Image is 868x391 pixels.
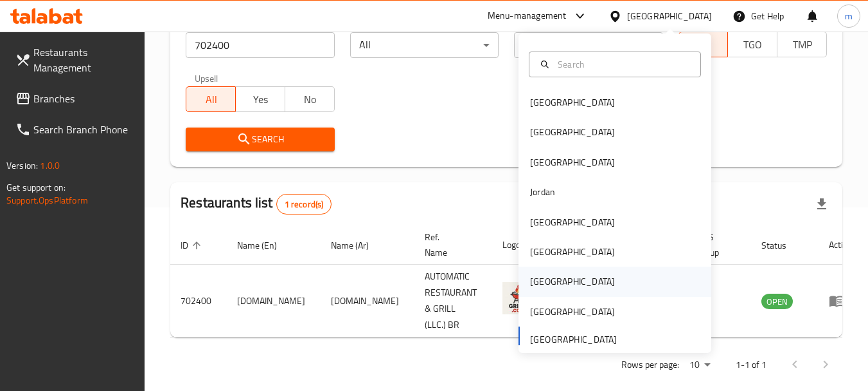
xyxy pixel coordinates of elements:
label: Upsell [195,73,218,82]
div: [GEOGRAPHIC_DATA] [530,274,615,289]
td: AUTOMATIC RESTAURANT & GRILL (LLC.) BR [414,265,492,338]
span: Search [196,131,324,148]
div: [GEOGRAPHIC_DATA] [530,245,615,259]
span: Branches [33,91,135,106]
span: No [290,90,330,109]
table: enhanced table [170,225,863,338]
span: TGO [733,35,772,54]
button: No [285,86,335,112]
input: Search [553,57,693,72]
div: Menu-management [488,8,567,24]
span: Search Branch Phone [33,122,135,137]
span: TMP [783,35,822,54]
div: Export file [806,189,837,220]
div: [GEOGRAPHIC_DATA] [530,125,615,139]
button: Search [186,128,334,151]
span: Restaurants Management [33,44,135,75]
span: Ref. Name [425,229,477,260]
a: Restaurants Management [5,37,145,83]
span: m [845,9,853,23]
div: All [350,32,499,58]
h2: Restaurants list [181,193,332,215]
th: Logo [492,225,550,265]
td: 702400 [170,265,227,338]
td: [DOMAIN_NAME] [321,265,414,338]
div: Jordan [530,185,555,199]
th: Action [819,225,863,265]
span: Yes [241,90,280,109]
span: Status [761,238,803,253]
span: Name (En) [237,238,294,253]
button: TGO [727,32,777,57]
span: OPEN [761,294,793,309]
div: Total records count [276,194,332,215]
a: Branches [5,83,145,114]
span: 1.0.0 [40,157,60,174]
button: TMP [777,32,827,57]
img: Grills.com [502,282,535,314]
div: All [514,32,662,58]
button: All [186,86,236,112]
span: Name (Ar) [331,238,385,253]
button: Yes [235,86,285,112]
div: OPEN [761,294,793,309]
span: All [191,90,231,109]
p: 1-1 of 1 [736,357,766,373]
span: Version: [6,157,38,174]
span: POS group [698,229,736,260]
div: Menu [829,293,853,309]
div: [GEOGRAPHIC_DATA] [530,95,615,110]
div: Rows per page: [684,356,715,375]
a: Search Branch Phone [5,114,145,145]
div: [GEOGRAPHIC_DATA] [530,305,615,319]
input: Search for restaurant name or ID.. [186,32,334,58]
div: [GEOGRAPHIC_DATA] [530,215,615,229]
span: ID [181,238,205,253]
span: Get support on: [6,179,66,196]
div: [GEOGRAPHIC_DATA] [627,9,712,23]
td: [DOMAIN_NAME] [227,265,321,338]
div: [GEOGRAPHIC_DATA] [530,155,615,169]
a: Support.OpsPlatform [6,192,88,209]
p: Rows per page: [621,357,679,373]
span: 1 record(s) [277,198,332,211]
